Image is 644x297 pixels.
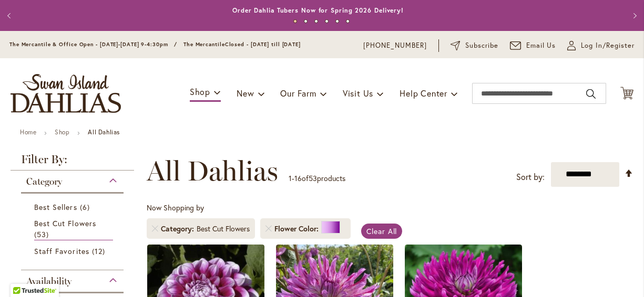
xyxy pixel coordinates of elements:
a: Best Cut Flowers [34,218,113,240]
span: All Dahlias [147,155,278,187]
span: Best Cut Flowers [34,218,96,228]
span: 53 [309,173,317,183]
a: [PHONE_NUMBER] [363,40,427,51]
span: Staff Favorites [34,246,89,256]
a: Best Sellers [34,201,113,213]
p: - of products [289,170,345,187]
button: 2 of 6 [304,19,308,23]
div: Best Cut Flowers [197,224,250,234]
button: Next [623,5,644,26]
span: New [237,88,254,99]
span: Category [26,176,62,187]
button: 6 of 6 [346,19,350,23]
span: 16 [294,173,302,183]
a: Remove Category Best Cut Flowers [152,226,158,232]
span: Category [161,224,197,234]
a: Log In/Register [567,40,635,51]
a: Remove Flower Color Purple [265,226,272,232]
span: Clear All [366,226,397,236]
button: 1 of 6 [293,19,297,23]
span: Closed - [DATE] till [DATE] [225,41,301,48]
a: Subscribe [451,40,498,51]
span: Log In/Register [581,40,635,51]
span: Help Center [400,88,447,99]
a: Staff Favorites [34,246,113,257]
span: Subscribe [465,40,498,51]
a: Email Us [510,40,556,51]
a: Shop [55,128,69,136]
span: Visit Us [343,88,373,99]
span: Flower Color [274,224,321,234]
a: Order Dahlia Tubers Now for Spring 2026 Delivery! [232,6,404,14]
a: Home [20,128,36,136]
span: Availability [26,275,71,287]
strong: Filter By: [11,154,134,171]
span: Now Shopping by [147,203,204,213]
strong: All Dahlias [88,128,120,136]
span: 1 [289,173,292,183]
span: Our Farm [280,88,316,99]
a: Clear All [361,224,403,239]
span: Best Sellers [34,202,77,212]
span: 12 [92,246,108,257]
a: store logo [11,74,121,113]
span: 6 [80,201,93,213]
span: The Mercantile & Office Open - [DATE]-[DATE] 9-4:30pm / The Mercantile [9,41,225,48]
span: 53 [34,229,52,240]
button: 4 of 6 [325,19,329,23]
span: Shop [190,86,210,97]
label: Sort by: [516,167,545,187]
button: 3 of 6 [314,19,318,23]
button: 5 of 6 [335,19,339,23]
span: Email Us [526,40,556,51]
